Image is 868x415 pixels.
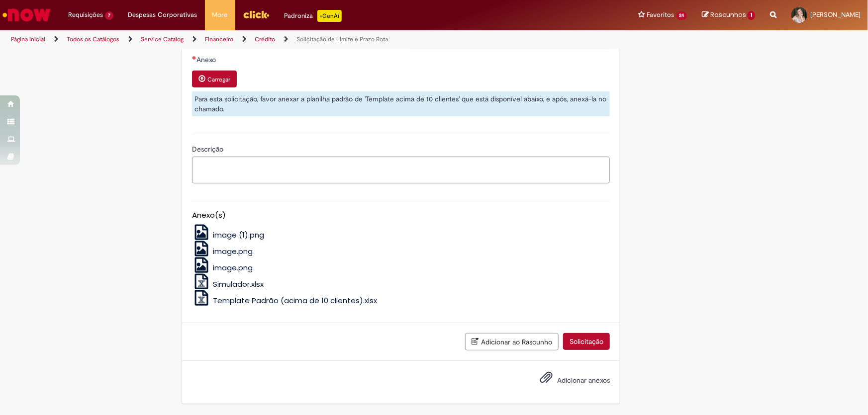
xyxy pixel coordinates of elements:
[810,10,861,19] span: [PERSON_NAME]
[192,145,225,154] span: Descrição
[192,211,610,220] h5: Anexo(s)
[563,333,610,350] button: Solicitação
[192,295,377,306] a: Template Padrão (acima de 10 clientes).xlsx
[537,368,555,391] button: Adicionar anexos
[213,295,377,306] span: Template Padrão (acima de 10 clientes).xlsx
[213,279,264,289] span: Simulador.xlsx
[128,10,197,20] span: Despesas Corporativas
[557,376,610,385] span: Adicionar anexos
[647,10,675,20] span: Favoritos
[702,10,755,20] a: Rascunhos
[192,279,264,289] a: Simulador.xlsx
[192,246,253,256] a: image.png
[748,11,755,20] span: 1
[243,7,270,22] img: click_logo_yellow_360x200.png
[141,35,184,43] a: Service Catalog
[465,333,559,350] button: Adicionar ao Rascunho
[212,10,228,20] span: More
[196,55,218,64] span: Anexo
[207,76,230,83] small: Carregar
[296,35,388,43] a: Solicitação de Limite e Prazo Rota
[213,262,253,273] span: image.png
[1,5,52,25] img: ServiceNow
[317,10,342,22] p: +GenAi
[192,56,196,60] span: Necessários
[192,91,610,116] div: Para esta solicitação, favor anexar a planilha padrão de 'Template acima de 10 clientes' que está...
[192,71,237,87] button: Carregar anexo de Anexo Required
[105,11,113,20] span: 7
[192,230,264,240] a: image (1).png
[67,35,119,43] a: Todos os Catálogos
[192,157,610,183] textarea: Descrição
[213,246,253,256] span: image.png
[255,35,275,43] a: Crédito
[192,262,253,273] a: image.png
[205,35,233,43] a: Financeiro
[213,230,264,240] span: image (1).png
[7,30,571,49] ul: Trilhas de página
[710,10,746,19] span: Rascunhos
[68,10,103,20] span: Requisições
[285,10,342,22] div: Padroniza
[11,35,45,43] a: Página inicial
[676,11,687,20] span: 24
